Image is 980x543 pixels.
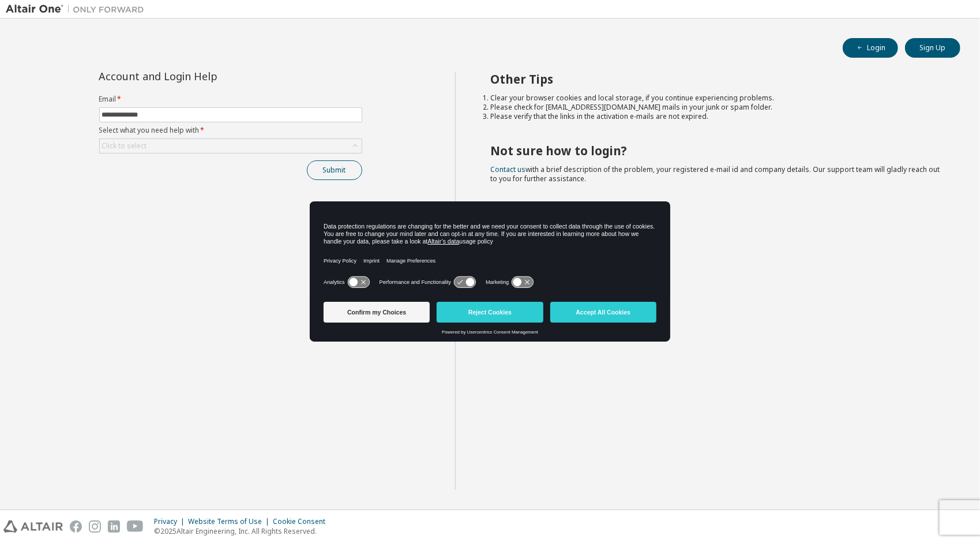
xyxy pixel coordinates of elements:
span: with a brief description of the problem, your registered e-mail id and company details. Our suppo... [490,164,940,184]
div: Click to select [102,141,147,151]
button: Submit [307,160,362,180]
li: Clear your browser cookies and local storage, if you continue experiencing problems. [490,93,940,103]
img: instagram.svg [89,520,101,533]
div: Privacy [154,517,188,526]
button: Sign Up [905,38,960,58]
h2: Other Tips [490,72,940,87]
div: Cookie Consent [273,517,332,526]
label: Select what you need help with [99,126,362,135]
div: Website Terms of Use [188,517,273,526]
img: altair_logo.svg [3,520,63,533]
div: Click to select [100,139,362,153]
img: Altair One [6,3,150,15]
p: © 2025 Altair Engineering, Inc. All Rights Reserved. [154,526,332,536]
div: Account and Login Help [99,72,310,81]
li: Please check for [EMAIL_ADDRESS][DOMAIN_NAME] mails in your junk or spam folder. [490,103,940,112]
img: linkedin.svg [108,520,120,533]
img: youtube.svg [127,520,144,533]
h2: Not sure how to login? [490,143,940,158]
li: Please verify that the links in the activation e-mails are not expired. [490,112,940,121]
label: Email [99,95,362,104]
img: facebook.svg [70,520,82,533]
button: Login [843,38,898,58]
a: Contact us [490,164,525,174]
